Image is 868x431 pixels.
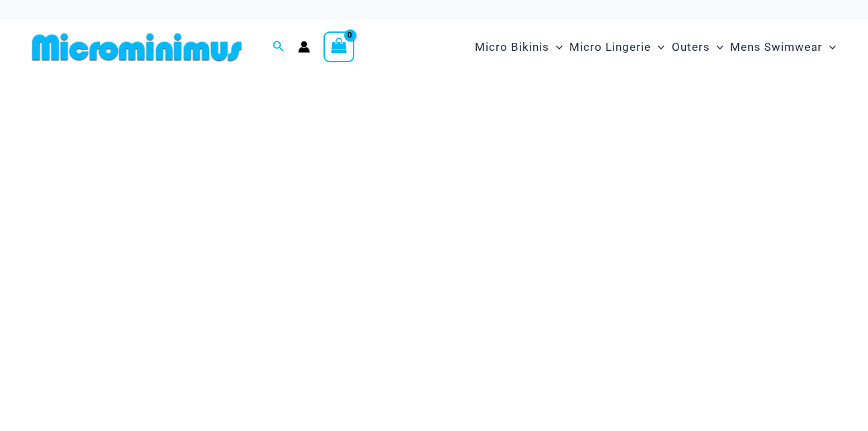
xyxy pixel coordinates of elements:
[549,30,563,64] span: Menu Toggle
[27,32,247,62] img: MM SHOP LOGO FLAT
[727,27,839,68] a: Mens SwimwearMenu ToggleMenu Toggle
[668,27,727,68] a: OutersMenu ToggleMenu Toggle
[710,30,723,64] span: Menu Toggle
[730,30,822,64] span: Mens Swimwear
[469,25,841,70] nav: Site Navigation
[566,27,668,68] a: Micro LingerieMenu ToggleMenu Toggle
[323,31,354,62] a: View Shopping Cart, empty
[672,30,710,64] span: Outers
[472,27,566,68] a: Micro BikinisMenu ToggleMenu Toggle
[569,30,651,64] span: Micro Lingerie
[822,30,836,64] span: Menu Toggle
[298,41,310,53] a: Account icon link
[273,39,285,56] a: Search icon link
[475,30,549,64] span: Micro Bikinis
[651,30,664,64] span: Menu Toggle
